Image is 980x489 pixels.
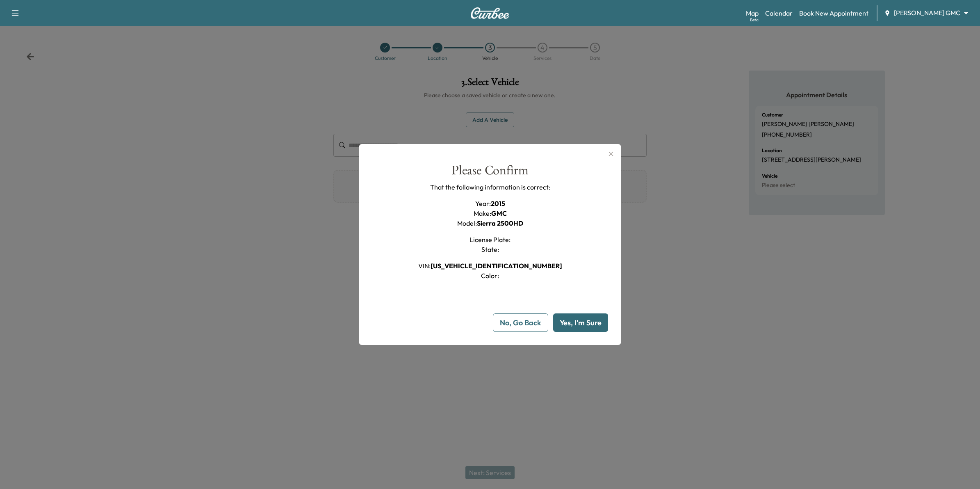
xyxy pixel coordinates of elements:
span: [PERSON_NAME] GMC [894,8,960,18]
button: No, Go Back [493,313,548,332]
span: [US_VEHICLE_IDENTIFICATION_NUMBER] [431,262,562,270]
h1: State : [481,244,499,254]
h1: Make : [474,208,507,218]
h1: Color : [481,271,499,281]
p: That the following information is correct: [430,182,550,192]
h1: License Plate : [469,235,511,244]
span: GMC [491,209,507,217]
img: Curbee Logo [470,7,510,19]
span: 2015 [491,199,505,208]
h1: Model : [457,218,523,228]
span: Sierra 2500HD [477,219,523,227]
div: Please Confirm [451,164,529,182]
a: Calendar [765,8,793,18]
div: Beta [750,17,759,23]
a: MapBeta [746,8,759,18]
button: Yes, I'm Sure [553,313,608,332]
a: Book New Appointment [799,8,868,18]
h1: Year : [475,199,505,208]
h1: VIN : [418,261,562,271]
